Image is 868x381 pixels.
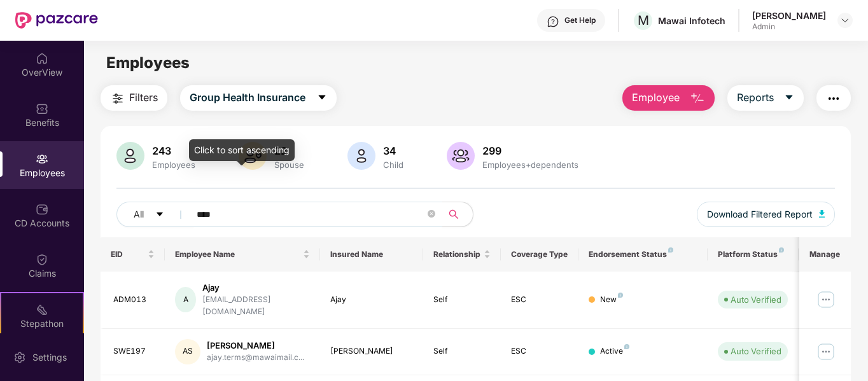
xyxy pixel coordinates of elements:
span: Employees [106,53,190,72]
img: New Pazcare Logo [15,12,98,29]
div: ESC [511,345,568,357]
div: Employees [150,160,198,170]
span: Filters [129,90,158,106]
div: [PERSON_NAME] [207,340,304,352]
button: Reportscaret-down [727,85,804,111]
div: ADM013 [113,294,155,306]
span: close-circle [428,210,435,218]
img: svg+xml;base64,PHN2ZyBpZD0iQ2xhaW0iIHhtbG5zPSJodHRwOi8vd3d3LnczLm9yZy8yMDAwL3N2ZyIgd2lkdGg9IjIwIi... [36,253,48,266]
span: search [442,209,466,219]
img: svg+xml;base64,PHN2ZyBpZD0iSG9tZSIgeG1sbnM9Imh0dHA6Ly93d3cudzMub3JnLzIwMDAvc3ZnIiB3aWR0aD0iMjAiIG... [36,52,48,65]
img: svg+xml;base64,PHN2ZyB4bWxucz0iaHR0cDovL3d3dy53My5vcmcvMjAwMC9zdmciIHdpZHRoPSIyNCIgaGVpZ2h0PSIyNC... [826,91,841,106]
div: Ajay [330,294,414,306]
img: svg+xml;base64,PHN2ZyB4bWxucz0iaHR0cDovL3d3dy53My5vcmcvMjAwMC9zdmciIHhtbG5zOnhsaW5rPSJodHRwOi8vd3... [447,142,475,170]
span: M [638,13,649,28]
div: 34 [381,144,406,157]
div: ajay.terms@mawaimail.c... [207,352,304,364]
img: svg+xml;base64,PHN2ZyBpZD0iU2V0dGluZy0yMHgyMCIgeG1sbnM9Imh0dHA6Ly93d3cudzMub3JnLzIwMDAvc3ZnIiB3aW... [13,351,26,364]
div: AS [175,339,200,364]
div: Auto Verified [731,345,781,357]
img: svg+xml;base64,PHN2ZyBpZD0iQ0RfQWNjb3VudHMiIGRhdGEtbmFtZT0iQ0QgQWNjb3VudHMiIHhtbG5zPSJodHRwOi8vd3... [36,203,48,216]
img: svg+xml;base64,PHN2ZyB4bWxucz0iaHR0cDovL3d3dy53My5vcmcvMjAwMC9zdmciIHdpZHRoPSI4IiBoZWlnaHQ9IjgiIH... [779,247,784,253]
div: Ajay [202,282,310,294]
span: caret-down [155,210,164,220]
button: Group Health Insurancecaret-down [180,85,337,111]
div: Active [600,345,629,357]
img: svg+xml;base64,PHN2ZyB4bWxucz0iaHR0cDovL3d3dy53My5vcmcvMjAwMC9zdmciIHhtbG5zOnhsaW5rPSJodHRwOi8vd3... [347,142,375,170]
img: manageButton [816,289,836,310]
th: EID [101,237,165,272]
img: svg+xml;base64,PHN2ZyBpZD0iRW1wbG95ZWVzIiB4bWxucz0iaHR0cDovL3d3dy53My5vcmcvMjAwMC9zdmciIHdpZHRoPS... [36,153,48,165]
div: ESC [511,294,568,306]
div: Admin [752,22,826,32]
div: [PERSON_NAME] [752,10,826,22]
span: Download Filtered Report [707,207,813,221]
div: New [600,294,623,306]
div: Employees+dependents [480,160,581,170]
div: Auto Verified [731,293,781,306]
img: svg+xml;base64,PHN2ZyB4bWxucz0iaHR0cDovL3d3dy53My5vcmcvMjAwMC9zdmciIHdpZHRoPSIyNCIgaGVpZ2h0PSIyNC... [110,91,125,106]
div: SWE197 [113,345,155,357]
div: Stepathon [1,317,83,330]
div: [PERSON_NAME] [330,345,414,357]
div: Settings [29,351,71,364]
img: svg+xml;base64,PHN2ZyB4bWxucz0iaHR0cDovL3d3dy53My5vcmcvMjAwMC9zdmciIHhtbG5zOnhsaW5rPSJodHRwOi8vd3... [819,210,825,218]
span: caret-down [317,92,327,104]
span: Group Health Insurance [190,90,305,106]
th: Relationship [423,237,501,272]
img: svg+xml;base64,PHN2ZyB4bWxucz0iaHR0cDovL3d3dy53My5vcmcvMjAwMC9zdmciIHhtbG5zOnhsaW5rPSJodHRwOi8vd3... [116,142,144,170]
div: Get Help [564,15,596,25]
div: Platform Status [718,249,788,260]
div: 243 [150,144,198,157]
img: svg+xml;base64,PHN2ZyB4bWxucz0iaHR0cDovL3d3dy53My5vcmcvMjAwMC9zdmciIHdpZHRoPSI4IiBoZWlnaHQ9IjgiIH... [618,293,623,298]
img: svg+xml;base64,PHN2ZyBpZD0iRHJvcGRvd24tMzJ4MzIiIHhtbG5zPSJodHRwOi8vd3d3LnczLm9yZy8yMDAwL3N2ZyIgd2... [840,15,850,25]
div: A [175,287,196,312]
span: caret-down [784,92,794,104]
span: Relationship [433,249,481,260]
div: 299 [480,144,581,157]
button: search [442,202,473,227]
button: Employee [622,85,715,111]
img: manageButton [816,342,836,362]
button: Filters [101,85,167,111]
div: Endorsement Status [589,249,697,260]
th: Insured Name [320,237,424,272]
img: svg+xml;base64,PHN2ZyB4bWxucz0iaHR0cDovL3d3dy53My5vcmcvMjAwMC9zdmciIHdpZHRoPSI4IiBoZWlnaHQ9IjgiIH... [624,344,629,349]
div: Self [433,294,491,306]
div: Mawai Infotech [658,15,725,27]
button: Download Filtered Report [697,202,836,227]
img: svg+xml;base64,PHN2ZyB4bWxucz0iaHR0cDovL3d3dy53My5vcmcvMjAwMC9zdmciIHhtbG5zOnhsaW5rPSJodHRwOi8vd3... [690,91,705,106]
img: svg+xml;base64,PHN2ZyB4bWxucz0iaHR0cDovL3d3dy53My5vcmcvMjAwMC9zdmciIHdpZHRoPSIyMSIgaGVpZ2h0PSIyMC... [36,303,48,316]
th: Employee Name [165,237,320,272]
span: EID [111,249,146,260]
button: Allcaret-down [116,202,194,227]
img: svg+xml;base64,PHN2ZyBpZD0iQmVuZWZpdHMiIHhtbG5zPSJodHRwOi8vd3d3LnczLm9yZy8yMDAwL3N2ZyIgd2lkdGg9Ij... [36,102,48,115]
img: svg+xml;base64,PHN2ZyB4bWxucz0iaHR0cDovL3d3dy53My5vcmcvMjAwMC9zdmciIHdpZHRoPSI4IiBoZWlnaHQ9IjgiIH... [668,247,673,253]
span: Employee Name [175,249,300,260]
div: [EMAIL_ADDRESS][DOMAIN_NAME] [202,294,310,318]
span: close-circle [428,209,435,221]
span: All [134,207,144,221]
th: Manage [799,237,851,272]
th: Coverage Type [501,237,578,272]
div: Self [433,345,491,357]
div: Child [381,160,406,170]
span: Reports [737,90,774,106]
img: svg+xml;base64,PHN2ZyBpZD0iSGVscC0zMngzMiIgeG1sbnM9Imh0dHA6Ly93d3cudzMub3JnLzIwMDAvc3ZnIiB3aWR0aD... [547,15,559,28]
span: Employee [632,90,680,106]
div: Click to sort ascending [189,139,295,161]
